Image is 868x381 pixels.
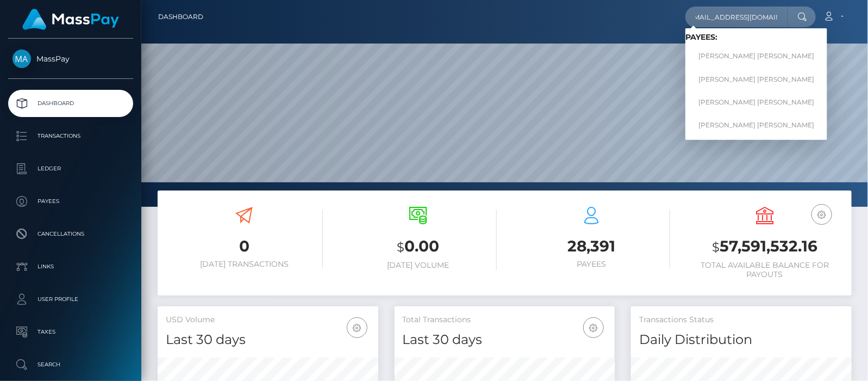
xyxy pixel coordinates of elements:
p: User Profile [13,291,129,308]
h4: Last 30 days [166,330,370,349]
img: MassPay Logo [22,9,119,30]
h5: Total Transactions [403,315,607,325]
p: Payees [13,193,129,210]
p: Cancellations [13,226,129,242]
a: Dashboard [8,90,133,117]
h3: 0 [166,236,323,257]
a: User Profile [8,286,133,313]
h3: 0.00 [339,236,496,258]
a: Taxes [8,318,133,346]
h6: Total Available Balance for Payouts [686,261,844,279]
p: Search [13,357,129,373]
h3: 28,391 [513,236,670,257]
h4: Last 30 days [403,330,607,349]
h5: Transactions Status [639,315,844,325]
img: MassPay [13,50,31,68]
a: [PERSON_NAME] [PERSON_NAME] [685,92,827,112]
a: Links [8,253,133,280]
p: Ledger [13,161,129,177]
a: [PERSON_NAME] [PERSON_NAME] [685,69,827,89]
h6: [DATE] Volume [339,261,496,270]
small: $ [397,239,404,255]
p: Links [13,259,129,275]
a: Cancellations [8,220,133,248]
a: Search [8,351,133,378]
h6: [DATE] Transactions [166,260,323,269]
p: Taxes [13,324,129,340]
a: Transactions [8,122,133,150]
a: Ledger [8,155,133,182]
small: $ [712,239,720,255]
a: Dashboard [158,5,203,28]
a: Payees [8,188,133,215]
a: [PERSON_NAME] [PERSON_NAME] [685,46,827,66]
h5: USD Volume [166,315,370,325]
p: Dashboard [13,95,129,112]
h6: Payees [513,260,670,269]
span: MassPay [8,54,133,64]
p: Transactions [13,128,129,144]
h3: 57,591,532.16 [686,236,844,258]
h4: Daily Distribution [639,330,844,349]
input: Search... [685,7,788,27]
a: [PERSON_NAME] [PERSON_NAME] [685,115,827,135]
h6: Payees: [685,33,827,42]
